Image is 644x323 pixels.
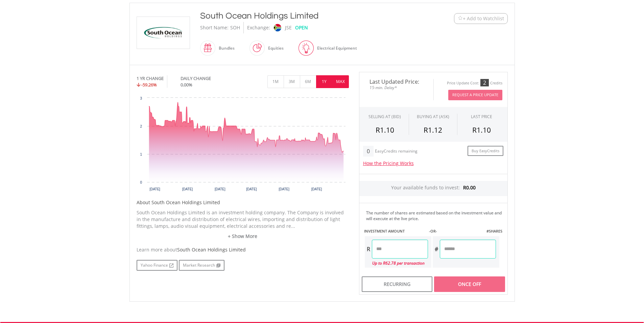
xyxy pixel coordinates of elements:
span: R1.12 [424,125,442,135]
span: + Add to Watchlist [463,15,504,22]
span: 15-min. Delay* [364,84,428,91]
a: Buy EasyCredits [468,146,503,156]
a: + Show More [137,233,349,240]
button: 6M [300,75,316,88]
div: OPEN [295,22,308,33]
div: Credits [490,81,502,86]
span: Last Updated Price: [364,79,428,84]
span: South Ocean Holdings Limited [177,246,246,253]
a: How the Pricing Works [363,160,414,166]
div: 2 [480,79,489,86]
button: 3M [284,75,300,88]
div: Short Name: [200,22,229,33]
div: SOH [230,22,240,33]
button: MAX [332,75,349,88]
text: [DATE] [246,187,257,191]
text: 0 [140,181,142,184]
button: Watchlist + Add to Watchlist [454,13,508,24]
div: Chart. Highcharts interactive chart. [137,95,349,196]
span: R1.10 [472,125,491,135]
label: INVESTMENT AMOUNT [364,228,405,234]
span: R1.10 [376,125,394,135]
div: Exchange: [247,22,270,33]
div: EasyCredits remaining [375,149,418,155]
button: 1Y [316,75,333,88]
div: JSE [285,22,292,33]
div: Price Update Cost: [447,81,479,86]
div: R [365,240,372,259]
text: 2 [140,125,142,128]
div: DAILY CHANGE [181,75,234,82]
a: Yahoo Finance [137,260,177,271]
div: South Ocean Holdings Limited [200,10,412,22]
div: LAST PRICE [471,114,492,119]
label: #SHARES [486,228,502,234]
div: Electrical Equipment [314,40,357,56]
p: South Ocean Holdings Limited is an investment holding company. The Company is involved in the man... [137,209,349,230]
text: [DATE] [311,187,322,191]
svg: Interactive chart [137,95,349,196]
span: 0.00% [181,82,192,88]
span: BUYING AT (ASK) [417,114,449,119]
div: Learn more about [137,246,349,253]
div: 1 YR CHANGE [137,75,164,82]
span: -59.26% [141,82,157,88]
img: jse.png [273,24,281,31]
a: Market Research [179,260,224,271]
button: Request A Price Update [448,90,502,100]
div: Bundles [215,40,235,56]
div: # [433,240,440,259]
div: SELLING AT (BID) [368,114,401,119]
img: EQU.ZA.SOH.png [138,17,189,49]
label: -OR- [429,228,437,234]
text: [DATE] [279,187,289,191]
text: [DATE] [215,187,225,191]
text: 3 [140,97,142,100]
h5: About South Ocean Holdings Limited [137,199,349,206]
div: Once Off [434,276,505,292]
button: 1M [267,75,284,88]
text: [DATE] [182,187,193,191]
div: The number of shares are estimated based on the investment value and will execute at the live price. [366,210,505,221]
div: Equities [265,40,284,56]
span: R0.00 [463,184,476,191]
text: 1 [140,153,142,156]
div: Recurring [362,276,432,292]
text: [DATE] [149,187,160,191]
div: Your available funds to invest: [359,181,507,196]
div: Up to R62.78 per transaction [365,259,428,268]
div: 0 [363,146,374,157]
img: Watchlist [458,16,463,21]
